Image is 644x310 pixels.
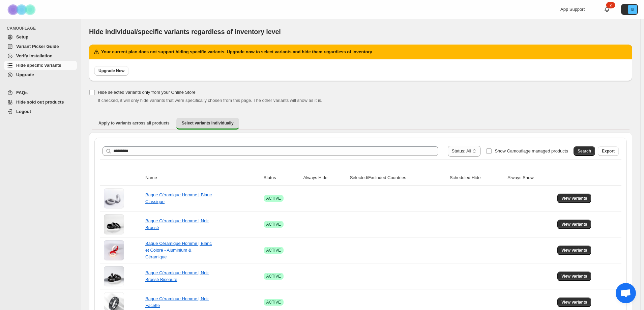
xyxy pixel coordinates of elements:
button: Search [574,146,595,156]
button: Avatar with initials B [621,4,638,15]
span: Hide individual/specific variants regardless of inventory level [89,28,281,35]
a: Bague Céramique Homme | Blanc Classique [145,192,212,204]
a: Bague Céramique Homme | Noir Facette [145,296,209,308]
span: ACTIVE [266,196,281,201]
span: Hide specific variants [16,63,61,68]
span: View variants [561,222,587,227]
span: ACTIVE [266,222,281,227]
span: If checked, it will only hide variants that were specifically chosen from this page. The other va... [98,98,322,103]
button: View variants [557,246,591,255]
span: Verify Installation [16,53,53,58]
span: Upgrade Now [98,68,124,74]
span: App Support [560,7,585,12]
a: Setup [4,32,77,42]
a: FAQs [4,88,77,97]
img: Bague Céramique Homme | Noir Brossé [104,214,124,234]
a: Bague Céramique Homme | Noir Brossé Biseauté [145,270,209,282]
a: Upgrade [4,70,77,80]
span: Avatar with initials B [628,5,637,14]
span: Apply to variants across all products [98,120,170,126]
th: Selected/Excluded Countries [348,170,448,186]
span: ACTIVE [266,274,281,279]
img: Camouflage [5,0,39,19]
span: Search [578,148,591,154]
img: Bague Céramique Homme | Noir Brossé Biseauté [104,266,124,286]
span: Hide selected variants only from your Online Store [98,90,196,95]
span: View variants [561,196,587,201]
span: Logout [16,109,31,114]
a: Bague Céramique Homme | Noir Brossé [145,218,209,230]
a: Variant Picker Guide [4,42,77,51]
th: Always Show [505,170,555,186]
span: Variant Picker Guide [16,44,59,49]
img: Bague Céramique Homme | Blanc Classique [104,188,124,208]
span: Hide sold out products [16,100,64,105]
a: Ouvrir le chat [616,283,636,303]
img: Bague Céramique Homme | Blanc et Coloré - Aluminium & Céramique [104,240,124,260]
text: B [631,7,634,11]
button: Select variants individually [176,118,239,130]
span: Select variants individually [182,120,234,126]
a: 2 [604,6,610,13]
button: Export [598,146,619,156]
span: Setup [16,34,28,39]
a: Bague Céramique Homme | Blanc et Coloré - Aluminium & Céramique [145,241,212,259]
span: ACTIVE [266,300,281,305]
span: ACTIVE [266,248,281,253]
button: View variants [557,194,591,203]
a: Hide sold out products [4,97,77,107]
a: Hide specific variants [4,61,77,70]
button: Apply to variants across all products [93,118,175,129]
span: View variants [561,274,587,279]
span: Upgrade [16,72,34,77]
span: View variants [561,248,587,253]
a: Verify Installation [4,51,77,61]
button: View variants [557,220,591,229]
button: View variants [557,272,591,281]
button: View variants [557,298,591,307]
span: FAQs [16,90,28,95]
span: CAMOUFLAGE [7,26,78,31]
th: Status [262,170,301,186]
span: View variants [561,300,587,305]
a: Logout [4,107,77,116]
span: Export [602,148,615,154]
div: 2 [606,2,615,8]
th: Always Hide [301,170,348,186]
span: Show Camouflage managed products [495,148,568,153]
th: Name [143,170,262,186]
h2: Your current plan does not support hiding specific variants. Upgrade now to select variants and h... [101,49,372,55]
a: Upgrade Now [94,66,128,76]
th: Scheduled Hide [448,170,506,186]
